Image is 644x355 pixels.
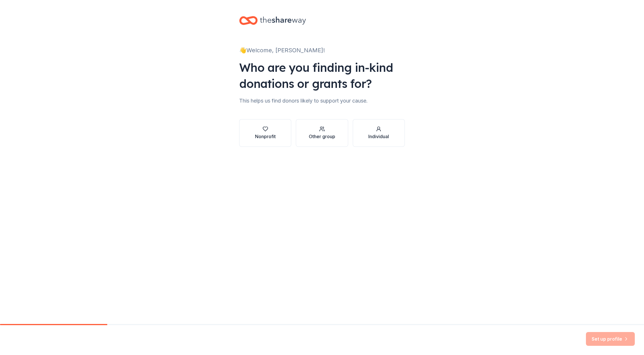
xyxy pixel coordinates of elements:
[353,119,405,147] button: Individual
[309,133,335,140] div: Other group
[239,46,405,55] div: 👋 Welcome, [PERSON_NAME]!
[296,119,348,147] button: Other group
[239,119,291,147] button: Nonprofit
[255,133,276,140] div: Nonprofit
[368,133,389,140] div: Individual
[239,59,405,92] div: Who are you finding in-kind donations or grants for?
[239,96,405,105] div: This helps us find donors likely to support your cause.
